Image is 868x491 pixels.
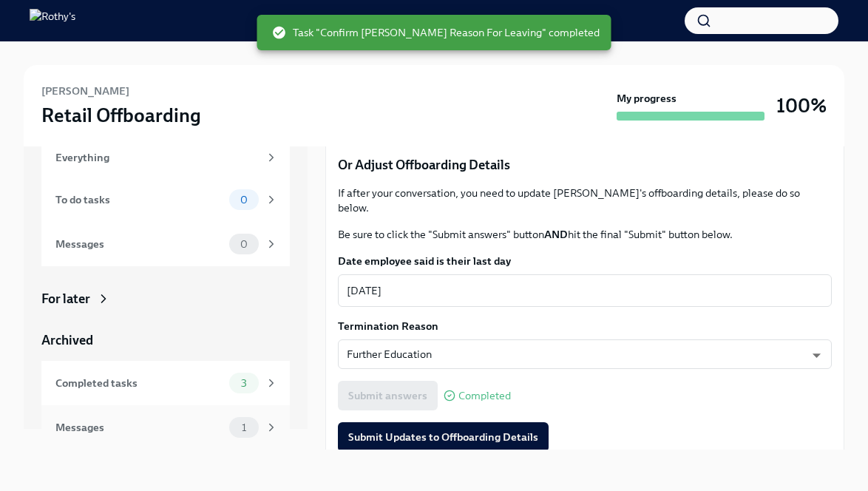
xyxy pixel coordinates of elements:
[41,83,129,99] h6: [PERSON_NAME]
[458,390,511,402] span: Completed
[41,331,290,349] a: Archived
[776,92,827,119] h3: 100%
[338,319,832,333] label: Termination Reason
[338,186,832,215] p: If after your conversation, you need to update [PERSON_NAME]'s offboarding details, please do so ...
[338,227,832,242] p: Be sure to click the "Submit answers" button hit the final "Submit" button below.
[272,25,600,40] span: Task "Confirm [PERSON_NAME] Reason For Leaving" completed
[233,422,255,433] span: 1
[55,375,223,391] div: Completed tasks
[41,405,290,450] a: Messages1
[55,192,223,208] div: To do tasks
[41,222,290,266] a: Messages0
[231,239,257,250] span: 0
[338,156,832,174] p: Or Adjust Offboarding Details
[617,91,677,106] strong: My progress
[348,430,538,444] span: Submit Updates to Offboarding Details
[338,339,832,369] div: Further Education
[41,361,290,405] a: Completed tasks3
[55,236,223,252] div: Messages
[55,149,259,166] div: Everything
[232,378,256,389] span: 3
[30,9,75,33] img: Rothy's
[41,290,90,308] div: For later
[55,419,223,436] div: Messages
[338,254,832,268] label: Date employee said is their last day
[338,422,549,452] button: Submit Updates to Offboarding Details
[41,290,290,308] a: For later
[231,194,257,206] span: 0
[41,177,290,222] a: To do tasks0
[347,282,823,299] textarea: [DATE]
[544,228,568,241] strong: AND
[41,138,290,177] a: Everything
[41,102,201,129] h3: Retail Offboarding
